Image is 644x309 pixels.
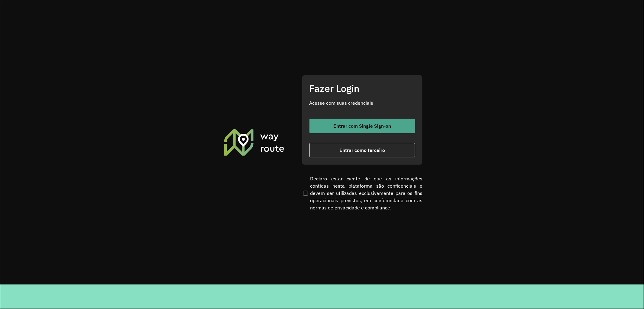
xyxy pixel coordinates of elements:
label: Declaro estar ciente de que as informações contidas nesta plataforma são confidenciais e devem se... [302,175,423,211]
h2: Fazer Login [309,83,415,94]
span: Entrar com Single Sign-on [333,123,391,128]
p: Acesse com suas credenciais [309,99,415,107]
span: Entrar como terceiro [339,148,385,153]
button: button [309,143,415,157]
img: Roteirizador AmbevTech [223,128,285,156]
button: button [309,119,415,133]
